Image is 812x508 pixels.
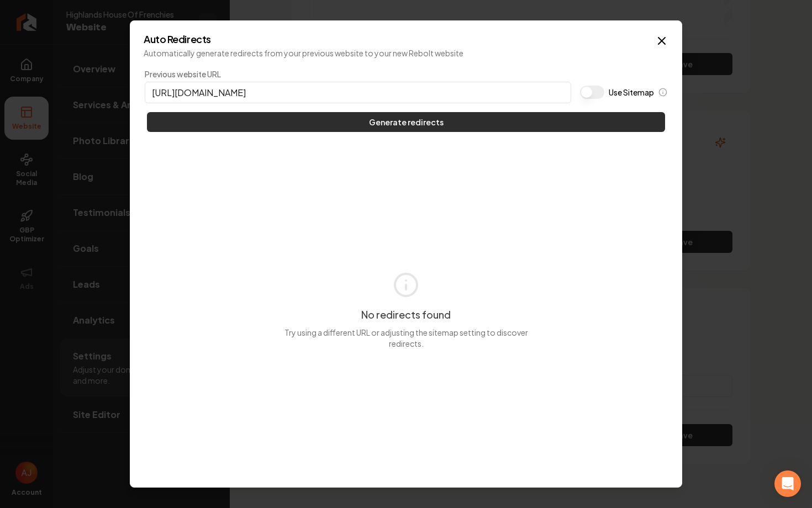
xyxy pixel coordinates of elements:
[144,47,668,59] p: Automatically generate redirects from your previous website to your new Rebolt website
[609,87,654,98] label: Use Sitemap
[147,112,665,132] button: Generate redirects
[145,82,571,103] input: https://rebolthq.com
[145,68,571,80] label: Previous website URL
[144,34,668,44] h2: Auto Redirects
[361,307,451,322] h3: No redirects found
[282,327,530,349] p: Try using a different URL or adjusting the sitemap setting to discover redirects.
